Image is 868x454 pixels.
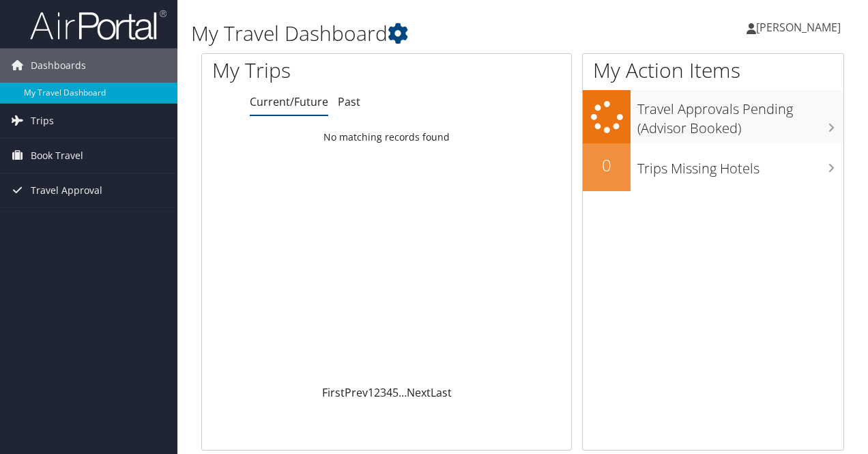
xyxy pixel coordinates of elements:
[31,173,102,208] span: Travel Approval
[431,385,452,400] a: Last
[202,125,571,150] td: No matching records found
[380,385,386,400] a: 3
[31,48,86,83] span: Dashboards
[322,385,345,400] a: First
[386,385,392,400] a: 4
[747,7,854,48] a: [PERSON_NAME]
[212,56,407,85] h1: My Trips
[30,9,167,41] img: airportal-logo.png
[31,139,83,173] span: Book Travel
[637,93,843,138] h3: Travel Approvals Pending (Advisor Booked)
[345,385,368,400] a: Prev
[583,143,843,191] a: 0Trips Missing Hotels
[392,385,399,400] a: 5
[756,20,841,35] span: [PERSON_NAME]
[583,90,843,143] a: Travel Approvals Pending (Advisor Booked)
[31,104,54,138] span: Trips
[637,152,843,178] h3: Trips Missing Hotels
[399,385,407,400] span: …
[407,385,431,400] a: Next
[583,154,631,177] h2: 0
[374,385,380,400] a: 2
[338,94,360,109] a: Past
[250,94,328,109] a: Current/Future
[191,19,633,48] h1: My Travel Dashboard
[583,56,843,85] h1: My Action Items
[368,385,374,400] a: 1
